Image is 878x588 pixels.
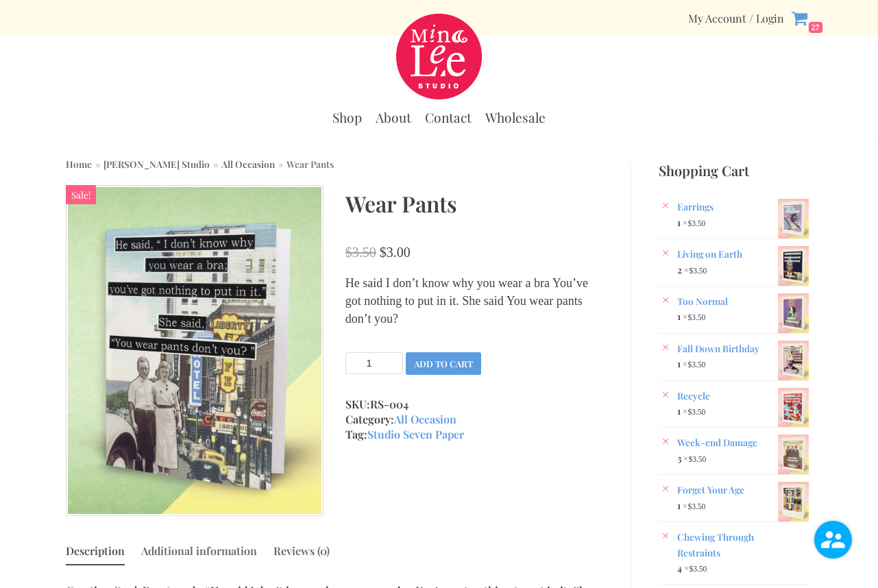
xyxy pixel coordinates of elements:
span: Category: [345,412,603,427]
span: $ [687,313,692,322]
a: Home [66,158,92,170]
a: Remove Recycle from cart [659,388,672,402]
span: $ [687,219,692,228]
span: » [275,158,286,170]
img: user.png [814,521,852,559]
bdi: 3.50 [687,360,705,369]
span: 1 × [677,404,705,417]
a: Remove Earrings from cart [659,199,672,212]
img: Forget Your Age [778,482,809,522]
span: $ [689,565,693,574]
span: 1 × [677,499,705,511]
a: Recycle [677,388,809,403]
button: Add to cart [406,352,481,375]
a: Wholesale [485,109,546,126]
a: Remove Living on Earth from cart [659,246,672,260]
a: Mina Lee Studio [396,14,482,99]
a: Shop [332,109,362,126]
img: Recycle [778,388,809,428]
span: RS-004 [370,397,408,411]
a: Additional information [141,538,257,564]
a: Too Normal [677,293,809,308]
span: Sale! [66,185,96,204]
img: Wear Pants [66,185,324,515]
a: All Occasion [394,412,456,426]
a: All Occasion [221,158,275,170]
div: Primary Menu [332,102,546,133]
bdi: 3.50 [687,313,705,322]
bdi: 3.50 [689,267,707,275]
a: Remove Chewing Through Restraints from cart [659,529,672,543]
span: $ [689,267,693,275]
a: Remove Week-end Damage from cart [659,434,672,448]
a: Remove Fall Down Birthday from cart [659,341,672,354]
span: 3 × [677,452,706,464]
a: Living on Earth [677,246,809,261]
a: Reviews (0) [273,538,330,564]
img: Earrings [778,199,809,238]
span: » [92,158,103,170]
a: 27 [791,10,823,27]
a: Contact [425,109,472,126]
span: $ [345,245,352,260]
p: Shopping Cart [659,163,809,178]
span: 1 × [677,216,705,228]
a: Week-end Damage [677,434,809,450]
span: 4 × [677,561,707,574]
nav: Breadcrumb [66,156,334,171]
bdi: 3.50 [687,502,705,511]
bdi: 3.50 [689,565,707,574]
span: 27 [808,21,823,34]
span: 1 × [677,357,705,369]
bdi: 3.00 [380,245,411,260]
a: Remove Forget Your Age from cart [659,482,672,495]
bdi: 3.50 [345,245,376,260]
bdi: 3.50 [688,455,706,464]
bdi: 3.50 [687,408,705,417]
a: Remove Too Normal from cart [659,293,672,307]
a: Forget Your Age [677,482,809,497]
img: Living on Earth [778,246,809,286]
span: SKU: [345,397,603,412]
span: 2 × [677,263,707,275]
img: Week-end Damage [778,434,809,474]
a: Chewing Through Restraints [677,529,809,560]
span: $ [687,408,692,417]
img: Fall Down Birthday [778,341,809,380]
span: » [210,158,221,170]
span: $ [687,502,692,511]
a: [PERSON_NAME] Studio [103,158,210,170]
bdi: 3.50 [687,219,705,228]
span: $ [380,245,387,260]
input: Product quantity [345,352,403,374]
a: My Account / Login [688,11,784,25]
span: Tag: [345,427,603,442]
p: He said I don’t know why you wear a bra You’ve got nothing to put in it. She said You wear pants ... [345,274,603,328]
a: Earrings [677,199,809,214]
span: 1 × [677,310,705,322]
img: Too Normal [778,293,809,333]
a: Description [66,538,125,564]
a: Fall Down Birthday [677,341,809,356]
h1: Wear Pants [345,185,603,222]
span: $ [687,360,692,369]
span: $ [688,455,692,464]
a: About [376,109,411,126]
a: Studio Seven Paper [367,427,464,441]
div: Secondary Menu [688,11,784,25]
